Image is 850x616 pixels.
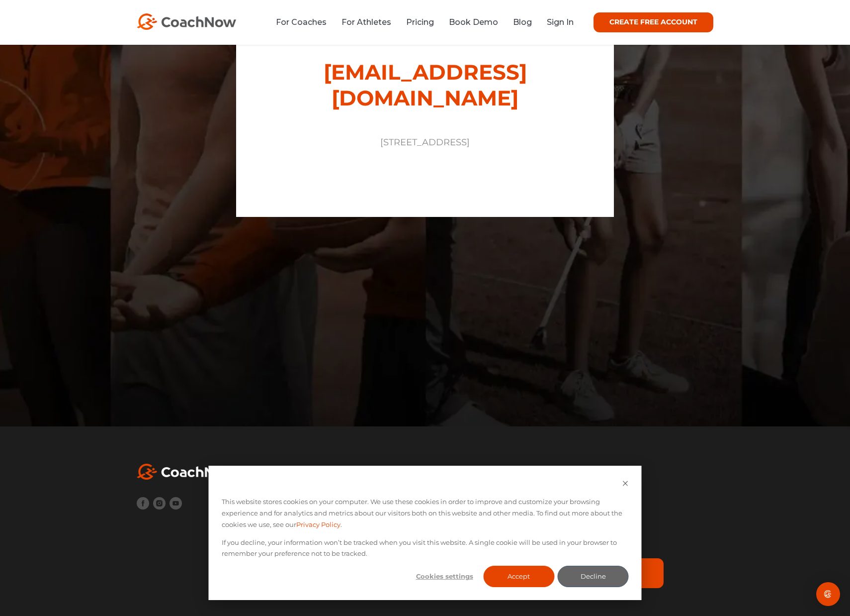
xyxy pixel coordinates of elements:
img: CoachNow Logo [137,13,236,30]
a: Book Demo [449,17,498,27]
a: Blog [513,17,532,27]
img: Facebook [137,497,149,510]
p: This website stores cookies on your computer. We use these cookies in order to improve and custom... [222,496,629,530]
a: Education [435,464,564,473]
a: Product [286,464,326,473]
a: [EMAIL_ADDRESS][DOMAIN_NAME] [324,59,527,111]
p: If you decline, your information won’t be tracked when you visit this website. A single cookie wi... [222,537,629,560]
div: Cookie banner [209,466,642,600]
button: Cookies settings [409,566,480,587]
img: Youtube [170,497,182,510]
a: CREATE FREE ACCOUNT [594,12,713,32]
p: [STREET_ADDRESS] [278,136,572,150]
a: Pricing [406,17,434,27]
button: Accept [483,566,554,587]
div: Open Intercom Messenger [816,582,840,606]
a: Sign In [547,17,574,27]
a: Privacy Policy [296,519,340,530]
img: Instagram [153,497,166,510]
a: For Coaches [276,17,327,27]
div: Navigation Menu [286,464,326,538]
div: Navigation Menu [435,464,564,538]
button: Decline [558,566,629,587]
a: For Athletes [341,17,391,27]
img: White CoachNow Logo [137,464,236,480]
button: Dismiss cookie banner [622,479,629,490]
